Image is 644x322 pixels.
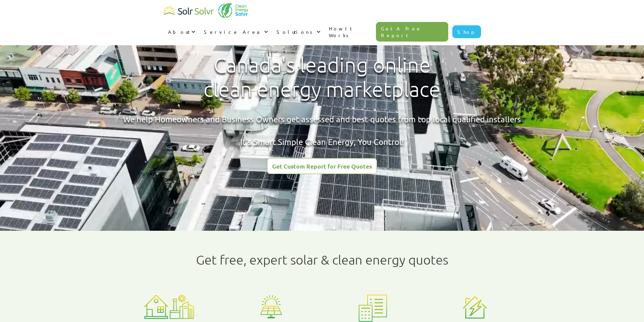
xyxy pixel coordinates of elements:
[452,25,481,38] a: Shop
[376,22,448,42] a: Get A Free Report
[168,28,190,35] div: About
[267,158,377,174] a: Get Custom Report for Free Quotes
[123,114,521,148] div: We help Homeowners and Business Owners get assessed and best quotes from top local qualified inst...
[163,22,199,42] div: About
[272,163,372,169] div: Get Custom Report for Free Quotes
[199,22,272,42] div: Service Area
[204,28,262,35] div: Service Area
[277,28,315,35] div: Solutions
[324,18,376,45] a: How It Works
[196,252,448,267] h1: Get free, expert solar & clean energy quotes
[198,53,446,102] h1: Canada's leading online clean energy marketplace
[272,22,324,42] div: Solutions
